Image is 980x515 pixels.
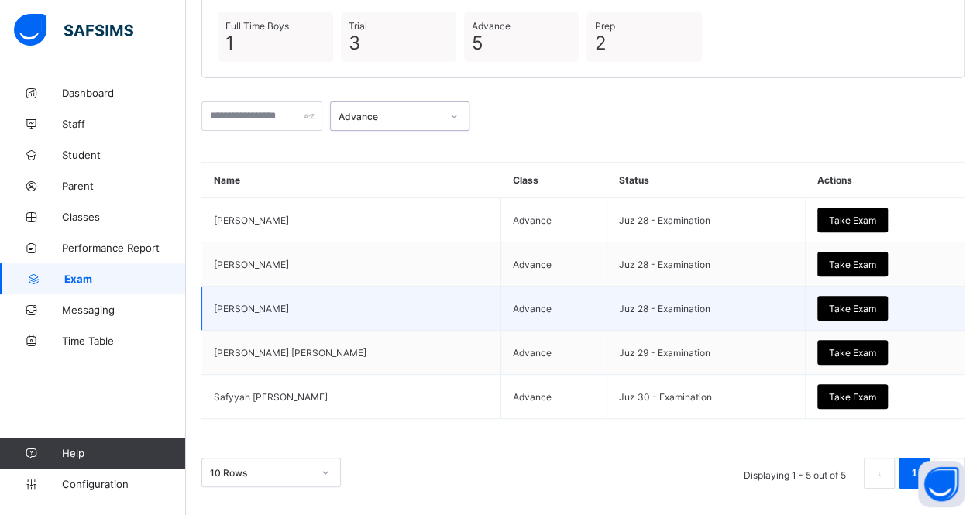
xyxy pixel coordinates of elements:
span: Exam [64,273,186,285]
button: prev page [864,458,895,489]
span: 2 [594,32,694,54]
li: 上一页 [864,458,895,489]
td: Safyyah [PERSON_NAME] [202,375,501,419]
button: next page [934,458,965,489]
th: Class [501,163,607,198]
span: Take Exam [829,347,876,359]
span: Dashboard [62,87,186,99]
td: [PERSON_NAME] [202,198,501,242]
span: Time Table [62,335,186,347]
span: 3 [349,32,449,54]
span: Performance Report [62,242,186,254]
div: 10 Rows [210,467,312,479]
td: Juz 29 - Examination [607,331,806,375]
span: Take Exam [829,303,876,314]
span: Help [62,447,185,459]
span: 1 [225,32,325,54]
td: Juz 28 - Examination [607,287,806,331]
span: Take Exam [829,259,876,270]
span: Staff [62,118,186,130]
span: Advance [472,20,572,32]
th: Actions [805,163,965,198]
td: [PERSON_NAME] [PERSON_NAME] [202,331,501,375]
th: Name [202,163,501,198]
li: 下一页 [934,458,965,489]
span: Configuration [62,478,185,490]
span: Parent [62,180,186,192]
span: 5 [472,32,572,54]
li: 1 [899,458,930,489]
td: Advance [501,242,607,287]
td: Juz 30 - Examination [607,375,806,419]
span: Trial [349,20,449,32]
a: 1 [906,463,921,483]
td: Advance [501,375,607,419]
span: Prep [594,20,694,32]
td: Advance [501,287,607,331]
li: Displaying 1 - 5 out of 5 [732,458,858,489]
td: [PERSON_NAME] [202,242,501,287]
td: Juz 28 - Examination [607,242,806,287]
span: Student [62,149,186,161]
button: Open asap [918,461,965,507]
td: Advance [501,331,607,375]
span: Take Exam [829,215,876,226]
div: Advance [339,111,441,122]
td: [PERSON_NAME] [202,287,501,331]
span: Full Time Boys [225,20,325,32]
img: safsims [14,14,133,46]
span: Classes [62,211,186,223]
span: Take Exam [829,391,876,403]
th: Status [607,163,806,198]
span: Messaging [62,304,186,316]
td: Juz 28 - Examination [607,198,806,242]
td: Advance [501,198,607,242]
